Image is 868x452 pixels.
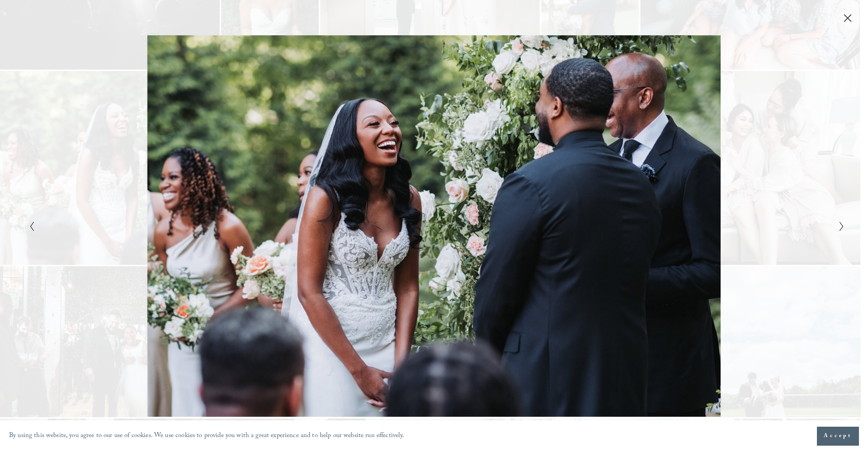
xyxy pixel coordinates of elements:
span: Accept [824,432,852,441]
p: By using this website, you agree to our use of cookies. We use cookies to provide you with a grea... [9,430,405,443]
button: Close [840,13,855,23]
button: Next Slide [836,221,842,231]
button: Accept [817,427,859,446]
button: Previous Slide [26,221,32,231]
